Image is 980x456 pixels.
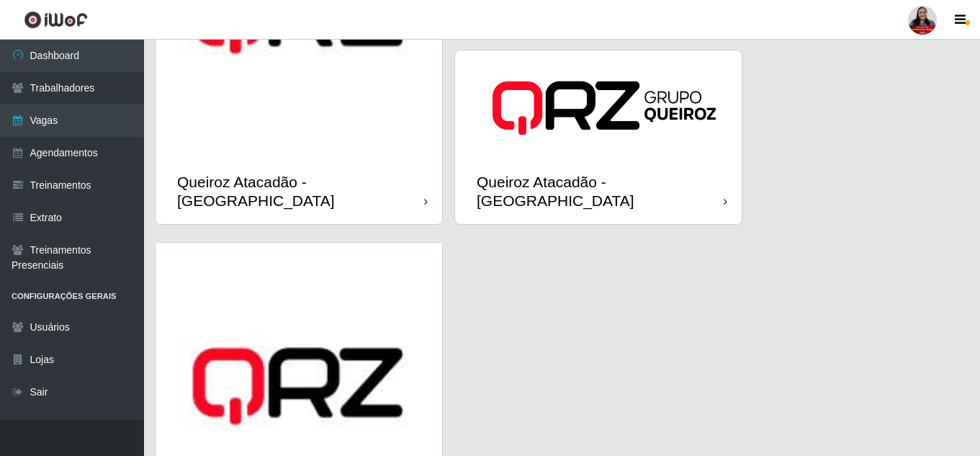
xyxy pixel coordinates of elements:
[24,11,88,29] img: CoreUI Logo
[177,173,424,209] div: Queiroz Atacadão - [GEOGRAPHIC_DATA]
[455,50,742,158] img: cardImg
[477,173,724,209] div: Queiroz Atacadão - [GEOGRAPHIC_DATA]
[455,50,742,224] a: Queiroz Atacadão - [GEOGRAPHIC_DATA]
